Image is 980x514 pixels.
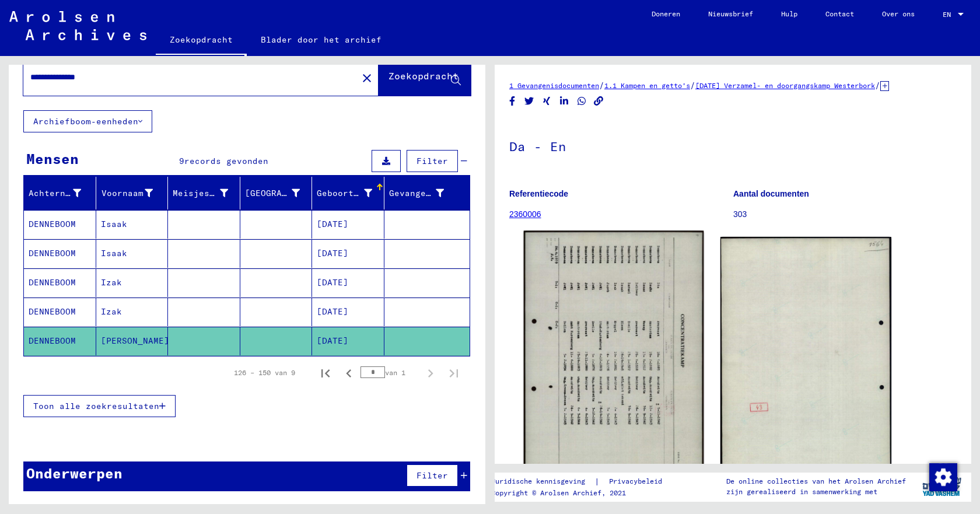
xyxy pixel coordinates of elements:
[101,248,127,258] font: Isaak
[385,368,405,377] font: van 1
[609,477,662,485] font: Privacybeleid
[825,9,854,18] font: Contact
[101,184,168,202] div: Voornaam
[29,277,76,288] font: DENNEBOOM
[599,80,604,90] font: /
[96,177,169,209] mat-header-cell: Voornaam
[604,81,690,90] a: 1.1 Kampen en getto's
[179,156,184,166] font: 9
[33,401,159,411] font: Toon alle zoekresultaten
[314,361,337,384] button: Eerste pagina
[101,335,169,346] font: [PERSON_NAME]
[101,306,122,317] font: Izak
[929,463,957,491] div: Wijzigingstoestemming
[26,464,123,482] font: Onderwerpen
[416,156,448,166] font: Filter
[101,219,127,229] font: Isaak
[24,177,96,209] mat-header-cell: Achternaam
[23,110,152,132] button: Archiefboom-eenheden
[101,188,143,198] font: Voornaam
[733,209,747,219] font: 303
[491,488,626,497] font: Copyright © Arolsen Archief, 2021
[929,463,957,491] img: Wijzigingstoestemming
[652,9,680,18] font: Doneren
[29,184,96,202] div: Achternaam
[261,34,381,45] font: Blader door het archief
[379,60,471,96] button: Zoekopdracht
[509,81,599,90] a: 1 Gevangenisdocumenten
[33,116,138,127] font: Archiefboom-eenheden
[509,209,541,219] a: 2360006
[312,177,384,209] mat-header-cell: Geboortedatum
[173,184,243,202] div: Meisjesnaam
[943,10,951,19] font: EN
[541,94,553,109] button: Delen op Xing
[594,476,600,487] font: |
[23,395,176,417] button: Toon alle zoekresultaten
[29,219,76,229] font: DENNEBOOM
[509,189,568,198] font: Referentiecode
[337,361,360,384] button: Vorige pagina
[733,189,809,198] font: Aantal documenten
[576,94,588,109] button: Delen op WhatsApp
[240,177,313,209] mat-header-cell: Geboorteplaats
[920,472,964,501] img: yv_logo.png
[419,361,442,384] button: Volgende pagina
[491,477,585,485] font: Juridische kennisgeving
[558,94,570,109] button: Delen op LinkedIn
[416,470,448,481] font: Filter
[168,177,240,209] mat-header-cell: Meisjesnaam
[156,26,247,56] a: Zoekopdracht
[245,184,315,202] div: [GEOGRAPHIC_DATA]
[173,188,230,198] font: Meisjesnaam
[875,80,880,90] font: /
[317,248,348,258] font: [DATE]
[317,306,348,317] font: [DATE]
[355,66,379,89] button: Duidelijk
[389,184,459,202] div: Gevangene #
[882,9,915,18] font: Over ons
[29,248,76,258] font: DENNEBOOM
[247,26,395,54] a: Blader door het archief
[170,34,233,45] font: Zoekopdracht
[708,9,753,18] font: Nieuwsbrief
[781,9,797,18] font: Hulp
[491,475,594,488] a: Juridische kennisgeving
[317,335,348,346] font: [DATE]
[317,188,385,198] font: Geboortedatum
[29,306,76,317] font: DENNEBOOM
[407,464,458,487] button: Filter
[695,81,875,90] a: [DATE] Verzamel- en doorgangskamp Westerbork
[184,156,268,166] font: records gevonden
[317,277,348,288] font: [DATE]
[101,277,122,288] font: Izak
[726,477,906,485] font: De online collecties van het Arolsen Archief
[234,368,295,377] font: 126 – 150 van 9
[593,94,605,109] button: Link kopiëren
[690,80,695,90] font: /
[388,70,459,82] font: Zoekopdracht
[726,487,877,496] font: zijn gerealiseerd in samenwerking met
[524,231,703,482] img: 001.jpg
[509,138,566,155] font: Da - En
[29,335,76,346] font: DENNEBOOM
[523,94,535,109] button: Delen op Twitter
[245,188,334,198] font: [GEOGRAPHIC_DATA]
[720,237,892,477] img: 002.jpg
[317,184,387,202] div: Geboortedatum
[407,150,458,172] button: Filter
[506,94,519,109] button: Delen op Facebook
[442,361,466,384] button: Laatste pagina
[29,188,81,198] font: Achternaam
[389,188,447,198] font: Gevangene #
[9,11,146,40] img: Arolsen_neg.svg
[384,177,470,209] mat-header-cell: Gevangene #
[26,150,79,167] font: Mensen
[360,71,374,85] mat-icon: close
[317,219,348,229] font: [DATE]
[600,475,676,488] a: Privacybeleid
